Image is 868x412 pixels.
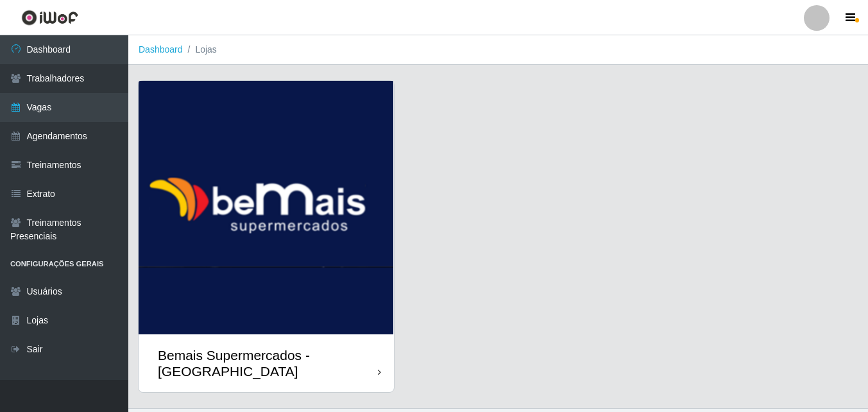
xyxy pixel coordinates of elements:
[139,81,394,392] a: Bemais Supermercados - [GEOGRAPHIC_DATA]
[183,43,217,56] li: Lojas
[21,10,78,26] img: CoreUI Logo
[128,35,868,65] nav: breadcrumb
[139,81,394,334] img: cardImg
[158,347,378,379] div: Bemais Supermercados - [GEOGRAPHIC_DATA]
[139,44,183,55] a: Dashboard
